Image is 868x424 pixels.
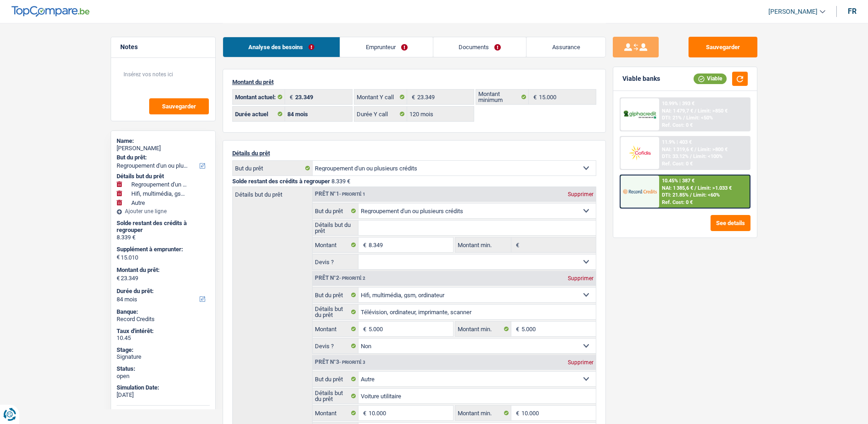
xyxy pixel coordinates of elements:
div: Supprimer [566,360,596,365]
span: € [358,322,369,336]
span: - Priorité 1 [339,192,365,197]
div: Status: [117,365,210,373]
span: DTI: 21.85% [662,192,689,198]
div: [PERSON_NAME] [117,145,210,152]
label: Détails but du prêt [313,305,359,319]
a: Assurance [526,37,605,57]
div: Ref. Cost: 0 € [662,199,693,205]
span: [PERSON_NAME] [768,8,818,16]
label: Montant [313,237,359,252]
h5: Notes [120,43,206,51]
span: NAI: 1 479,7 € [662,108,693,114]
label: Détails but du prêt [233,187,312,198]
span: DTI: 33.12% [662,153,689,159]
div: Taux d'intérêt: [117,328,210,335]
div: Prêt n°2 [313,275,368,281]
label: Montant min. [455,322,511,336]
div: Ajouter une ligne [117,208,210,215]
div: Banque: [117,308,210,316]
span: / [694,185,696,191]
div: Prêt n°3 [313,359,368,365]
a: Analyse des besoins [223,37,340,57]
div: 8.339 € [117,234,210,241]
span: / [683,115,685,121]
img: AlphaCredit [623,109,657,120]
span: € [511,237,521,252]
img: Record Credits [623,183,657,200]
div: Supprimer [566,192,596,197]
span: Sauvegarder [162,103,196,109]
span: € [358,406,369,420]
label: Montant minimum [476,90,529,104]
label: Montant min. [455,237,511,252]
img: TopCompare Logo [11,6,90,17]
span: NAI: 1 319,6 € [662,147,693,153]
span: Limit: <100% [693,153,722,159]
label: But du prêt [313,372,359,386]
label: Détails but du prêt [313,220,359,235]
label: Durée Y call [354,107,407,121]
label: But du prêt [313,204,359,218]
span: Limit: >800 € [698,147,728,153]
div: 11.9% | 403 € [662,139,692,145]
label: Durée actuel [233,107,286,121]
a: Documents [433,37,526,57]
div: 10.45% | 387 € [662,178,694,184]
span: / [690,192,692,198]
div: 10.99% | 393 € [662,101,694,107]
span: € [511,322,521,336]
label: Montant Y call [354,90,407,104]
div: [DATE] [117,391,210,399]
span: Solde restant des crédits à regrouper [232,178,330,185]
div: 10.45 [117,334,210,342]
button: Sauvegarder [149,98,209,114]
div: Ref. Cost: 0 € [662,122,693,128]
div: Viable banks [622,75,660,83]
div: Record Credits [117,316,210,323]
span: € [511,406,521,420]
label: Devis ? [313,339,359,353]
a: Emprunteur [340,37,433,57]
div: Ref. Cost: 0 € [662,161,693,167]
span: € [529,90,539,104]
label: Supplément à emprunter: [117,246,208,253]
label: Montant [313,406,359,420]
div: Name: [117,137,210,145]
span: - Priorité 3 [339,360,365,365]
div: Solde restant des crédits à regrouper [117,220,210,234]
label: But du prêt [313,288,359,302]
label: But du prêt: [117,154,208,161]
span: NAI: 1 385,6 € [662,185,693,191]
div: Signature [117,353,210,361]
div: Prêt n°1 [313,191,368,197]
button: See details [711,215,750,231]
span: - Priorité 2 [339,276,365,281]
span: / [694,147,696,153]
label: Montant actuel: [233,90,286,104]
label: Devis ? [313,254,359,269]
label: Durée du prêt: [117,288,208,295]
div: fr [848,7,857,16]
span: Limit: <60% [693,192,720,198]
label: Montant [313,322,359,336]
button: Sauvegarder [689,37,757,57]
div: Détails but du prêt [117,173,210,180]
label: Montant du prêt: [117,266,208,274]
span: € [117,275,120,282]
span: 8.339 € [331,178,350,185]
img: Cofidis [623,144,657,161]
span: Limit: >1.033 € [698,185,732,191]
div: Supprimer [566,276,596,281]
span: DTI: 21% [662,115,682,121]
p: Montant du prêt [232,79,596,85]
span: / [690,153,692,159]
span: Limit: <50% [686,115,713,121]
div: Stage: [117,346,210,354]
span: € [117,254,120,261]
label: But du prêt [233,161,313,175]
p: Détails du prêt [232,150,596,157]
span: / [694,108,696,114]
span: Limit: >850 € [698,108,728,114]
span: € [358,237,369,252]
div: Viable [694,73,727,84]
